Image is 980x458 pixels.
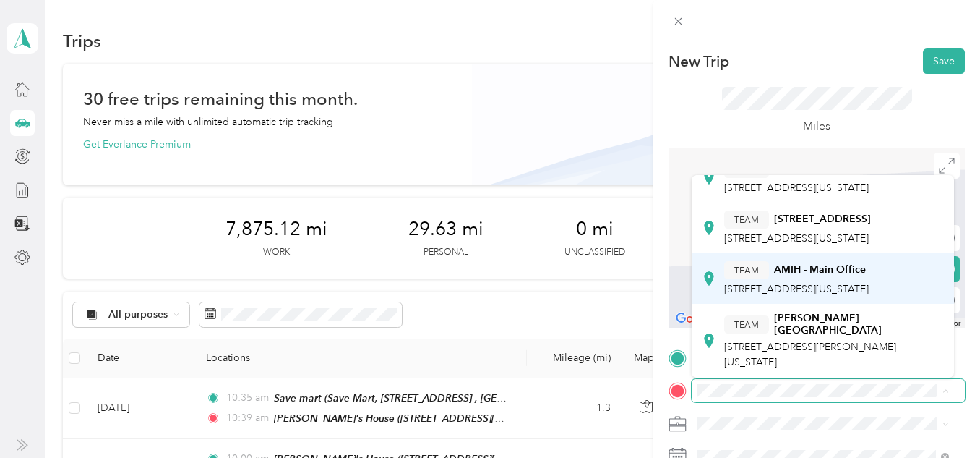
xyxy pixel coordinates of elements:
[672,310,720,328] img: Google
[774,213,871,226] strong: [STREET_ADDRESS]
[724,315,769,334] button: TEAM
[672,310,720,328] a: Open this area in Google Maps (opens a new window)
[724,211,769,229] button: TEAM
[669,51,729,72] p: New Trip
[724,182,869,194] span: [STREET_ADDRESS][US_STATE]
[734,318,759,331] span: TEAM
[803,117,830,135] p: Miles
[899,377,980,458] iframe: Everlance-gr Chat Button Frame
[774,263,866,276] strong: AMIH - Main Office
[734,263,759,276] span: TEAM
[724,283,869,295] span: [STREET_ADDRESS][US_STATE]
[724,341,896,368] span: [STREET_ADDRESS][PERSON_NAME][US_STATE]
[923,48,965,74] button: Save
[734,213,759,226] span: TEAM
[724,232,869,245] span: [STREET_ADDRESS][US_STATE]
[724,261,769,279] button: TEAM
[774,312,945,337] strong: [PERSON_NAME][GEOGRAPHIC_DATA]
